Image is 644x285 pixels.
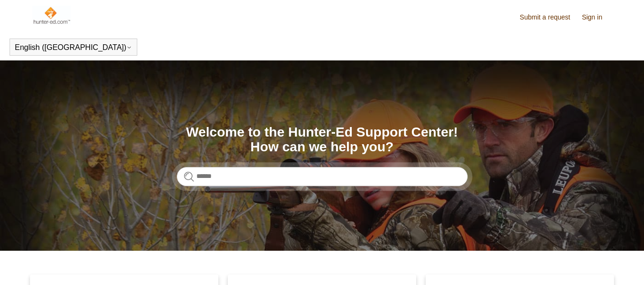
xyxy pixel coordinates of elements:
button: English ([GEOGRAPHIC_DATA]) [15,43,132,52]
input: Search [177,167,468,186]
a: Submit a request [520,12,580,22]
a: Sign in [582,12,612,22]
h1: Welcome to the Hunter-Ed Support Center! How can we help you? [177,125,468,155]
img: Hunter-Ed Help Center home page [32,6,71,25]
